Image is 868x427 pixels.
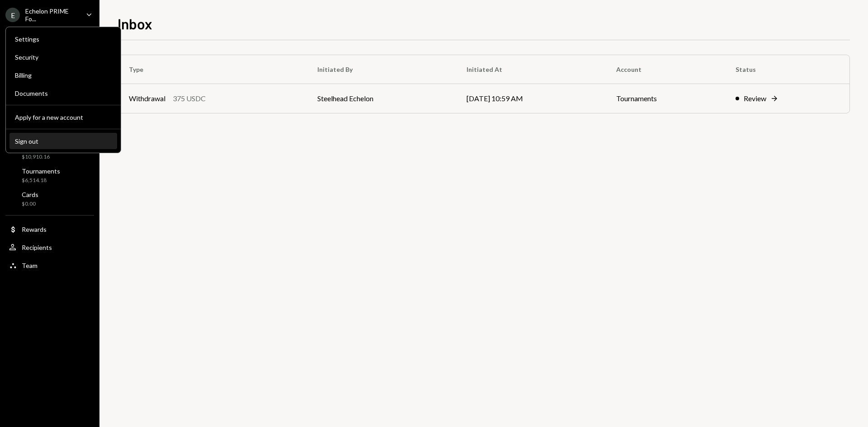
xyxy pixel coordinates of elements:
h1: Inbox [118,14,152,33]
div: Security [15,53,112,61]
td: Steelhead Echelon [307,84,455,113]
div: $10,910.16 [22,153,54,161]
div: Echelon PRIME Fo... [25,7,79,23]
button: Sign out [9,133,117,150]
div: Withdrawal [129,93,165,104]
div: 375 USDC [173,93,206,104]
div: Review [744,93,766,104]
a: Documents [9,85,117,101]
th: Initiated By [307,55,455,84]
div: Apply for a new account [15,113,112,121]
div: Billing [15,71,112,79]
td: [DATE] 10:59 AM [456,84,605,113]
th: Account [605,55,725,84]
a: Cards$0.00 [5,188,94,210]
div: $0.00 [22,200,38,208]
div: Cards [22,191,38,198]
div: Rewards [22,225,47,233]
a: Tournaments$6,514.18 [5,164,94,186]
a: Recipients [5,239,94,255]
div: Documents [15,89,112,97]
div: E [5,8,20,22]
td: Tournaments [605,84,725,113]
a: Billing [9,67,117,83]
div: Sign out [15,137,112,145]
button: Apply for a new account [9,109,117,126]
a: Team [5,257,94,273]
th: Initiated At [456,55,605,84]
div: Settings [15,35,112,43]
a: Settings [9,31,117,47]
div: Team [22,262,38,269]
div: Tournaments [22,167,60,175]
a: Rewards [5,221,94,237]
div: $6,514.18 [22,177,60,184]
div: Recipients [22,244,52,251]
th: Status [725,55,849,84]
th: Type [118,55,307,84]
a: Security [9,49,117,65]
